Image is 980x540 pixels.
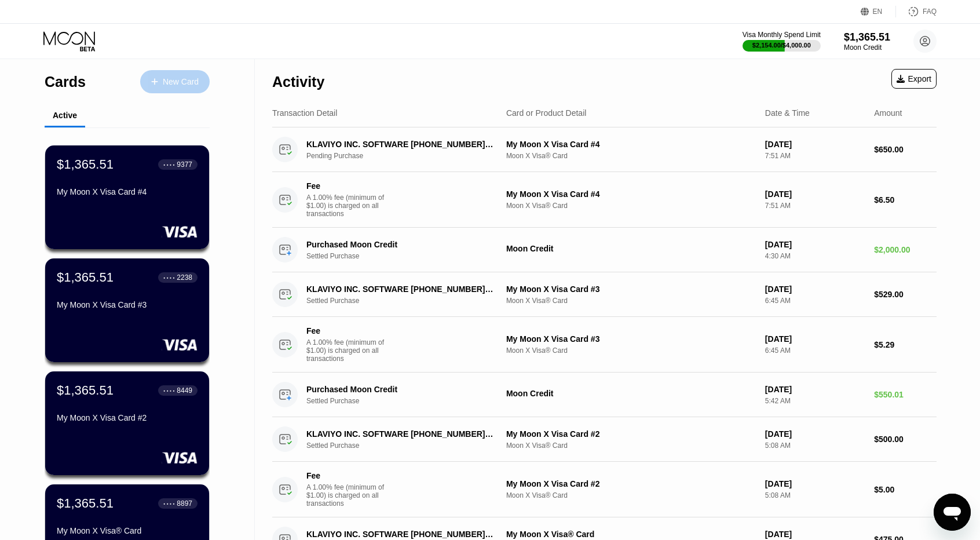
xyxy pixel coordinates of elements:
[45,258,209,362] div: $1,365.51● ● ● ●2238My Moon X Visa Card #3
[506,334,756,344] div: My Moon X Visa Card #3
[272,272,937,317] div: KLAVIYO INC. SOFTWARE [PHONE_NUMBER] USSettled PurchaseMy Moon X Visa Card #3Moon X Visa® Card[DA...
[874,195,937,205] div: $6.50
[306,483,393,508] div: A 1.00% fee (minimum of $1.00) is charged on all transactions
[844,43,890,52] div: Moon Credit
[57,413,198,422] div: My Moon X Visa Card #2
[306,385,495,394] div: Purchased Moon Credit
[306,397,509,405] div: Settled Purchase
[306,471,387,480] div: Fee
[53,111,77,120] div: Active
[57,300,198,309] div: My Moon X Visa Card #3
[506,346,756,355] div: Moon X Visa® Card
[306,194,393,218] div: A 1.00% fee (minimum of $1.00) is charged on all transactions
[844,31,890,43] div: $1,365.51
[765,240,865,249] div: [DATE]
[506,479,756,488] div: My Moon X Visa Card #2
[891,69,937,89] div: Export
[506,530,756,539] div: My Moon X Visa® Card
[163,502,175,505] div: ● ● ● ●
[874,290,937,299] div: $529.00
[306,240,495,249] div: Purchased Moon Credit
[743,31,821,52] div: Visa Monthly Spend Limit$2,154.00/$4,000.00
[57,270,114,285] div: $1,365.51
[874,485,937,494] div: $5.00
[177,499,192,508] div: 8897
[163,163,175,166] div: ● ● ● ●
[765,202,865,210] div: 7:51 AM
[306,338,393,363] div: A 1.00% fee (minimum of $1.00) is charged on all transactions
[45,145,209,249] div: $1,365.51● ● ● ●9377My Moon X Visa Card #4
[306,152,509,160] div: Pending Purchase
[765,284,865,294] div: [DATE]
[177,273,192,282] div: 2238
[874,145,937,154] div: $650.00
[306,326,387,335] div: Fee
[45,371,209,475] div: $1,365.51● ● ● ●8449My Moon X Visa Card #2
[177,160,192,169] div: 9377
[306,442,509,450] div: Settled Purchase
[506,442,756,450] div: Moon X Visa® Card
[874,108,902,118] div: Amount
[873,8,883,16] div: EN
[896,6,937,17] div: FAQ
[506,389,756,398] div: Moon Credit
[272,373,937,417] div: Purchased Moon CreditSettled PurchaseMoon Credit[DATE]5:42 AM$550.01
[306,181,387,191] div: Fee
[765,108,810,118] div: Date & Time
[765,429,865,439] div: [DATE]
[506,152,756,160] div: Moon X Visa® Card
[306,429,495,439] div: KLAVIYO INC. SOFTWARE [PHONE_NUMBER] US
[506,202,756,210] div: Moon X Visa® Card
[743,31,821,39] div: Visa Monthly Spend Limit
[272,127,937,172] div: KLAVIYO INC. SOFTWARE [PHONE_NUMBER] USPending PurchaseMy Moon X Visa Card #4Moon X Visa® Card[DA...
[163,77,199,87] div: New Card
[306,140,495,149] div: KLAVIYO INC. SOFTWARE [PHONE_NUMBER] US
[874,435,937,444] div: $500.00
[57,496,114,511] div: $1,365.51
[140,70,210,93] div: New Card
[57,383,114,398] div: $1,365.51
[897,74,931,83] div: Export
[177,386,192,395] div: 8449
[272,74,324,90] div: Activity
[57,187,198,196] div: My Moon X Visa Card #4
[765,385,865,394] div: [DATE]
[506,108,587,118] div: Card or Product Detail
[752,42,811,49] div: $2,154.00 / $4,000.00
[765,334,865,344] div: [DATE]
[57,526,198,535] div: My Moon X Visa® Card
[272,317,937,373] div: FeeA 1.00% fee (minimum of $1.00) is charged on all transactionsMy Moon X Visa Card #3Moon X Visa...
[272,228,937,272] div: Purchased Moon CreditSettled PurchaseMoon Credit[DATE]4:30 AM$2,000.00
[765,297,865,305] div: 6:45 AM
[765,442,865,450] div: 5:08 AM
[765,491,865,499] div: 5:08 AM
[506,284,756,294] div: My Moon X Visa Card #3
[923,8,937,16] div: FAQ
[506,140,756,149] div: My Moon X Visa Card #4
[57,157,114,172] div: $1,365.51
[765,189,865,199] div: [DATE]
[506,297,756,305] div: Moon X Visa® Card
[765,397,865,405] div: 5:42 AM
[272,108,337,118] div: Transaction Detail
[874,245,937,254] div: $2,000.00
[272,417,937,462] div: KLAVIYO INC. SOFTWARE [PHONE_NUMBER] USSettled PurchaseMy Moon X Visa Card #2Moon X Visa® Card[DA...
[765,479,865,488] div: [DATE]
[506,429,756,439] div: My Moon X Visa Card #2
[765,140,865,149] div: [DATE]
[306,284,495,294] div: KLAVIYO INC. SOFTWARE [PHONE_NUMBER] US
[861,6,896,17] div: EN
[272,462,937,517] div: FeeA 1.00% fee (minimum of $1.00) is charged on all transactionsMy Moon X Visa Card #2Moon X Visa...
[765,530,865,539] div: [DATE]
[874,340,937,349] div: $5.29
[306,297,509,305] div: Settled Purchase
[272,172,937,228] div: FeeA 1.00% fee (minimum of $1.00) is charged on all transactionsMy Moon X Visa Card #4Moon X Visa...
[765,152,865,160] div: 7:51 AM
[506,189,756,199] div: My Moon X Visa Card #4
[45,74,86,90] div: Cards
[765,346,865,355] div: 6:45 AM
[163,276,175,279] div: ● ● ● ●
[874,390,937,399] div: $550.01
[306,252,509,260] div: Settled Purchase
